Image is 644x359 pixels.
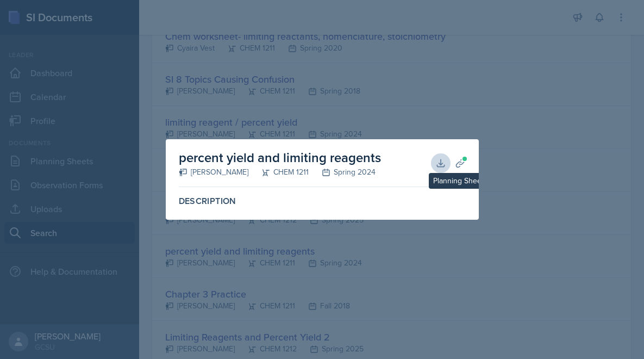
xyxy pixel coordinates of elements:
[451,153,470,173] button: Planning Sheets
[179,166,248,178] div: [PERSON_NAME]
[309,166,376,178] div: Spring 2024
[179,148,381,168] h2: percent yield and limiting reagents
[179,196,466,207] label: Description
[248,166,309,178] div: CHEM 1211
